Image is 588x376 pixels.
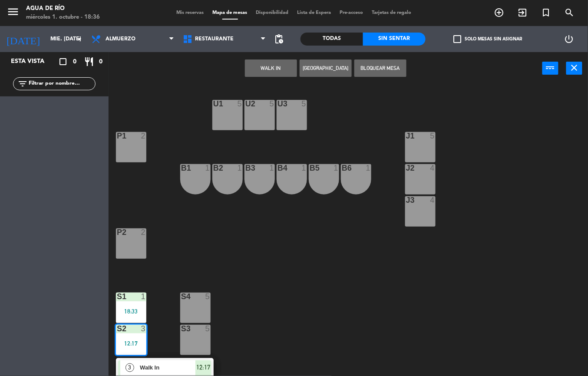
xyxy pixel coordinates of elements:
div: P1 [117,132,117,140]
div: 4 [430,196,436,204]
div: P2 [117,228,117,236]
i: filter_list [17,79,28,89]
button: power_input [542,62,558,75]
div: Sin sentar [363,33,426,46]
div: 1 [205,164,211,172]
div: B3 [245,164,246,172]
button: close [566,62,582,75]
div: 5 [430,132,436,140]
div: 1 [141,293,146,300]
div: J3 [406,196,406,204]
div: 4 [430,164,436,172]
span: Almuerzo [106,36,135,42]
div: B1 [181,164,182,172]
span: 3 [126,363,134,372]
div: B4 [277,164,278,172]
label: Solo mesas sin asignar [454,35,522,43]
div: 1 [302,164,307,172]
input: Filtrar por nombre... [28,79,95,89]
button: [GEOGRAPHIC_DATA] [300,59,352,77]
i: arrow_drop_down [74,34,85,44]
i: crop_square [58,56,68,67]
div: 5 [205,325,211,333]
div: 5 [302,100,307,108]
span: Mapa de mesas [208,10,252,15]
i: turned_in_not [541,7,552,18]
div: 1 [366,164,371,172]
div: S4 [181,293,182,300]
i: restaurant [84,56,94,67]
span: Lista de Espera [293,10,336,15]
button: menu [7,5,20,21]
div: S2 [117,325,117,333]
span: Walk In [140,363,195,372]
span: 0 [73,57,76,67]
div: 5 [238,100,243,108]
div: 5 [270,100,275,108]
div: Agua de río [26,4,100,13]
div: U2 [245,100,246,108]
div: B6 [342,164,342,172]
div: J1 [406,132,406,140]
button: WALK IN [245,59,297,77]
span: pending_actions [274,34,284,44]
div: J2 [406,164,406,172]
div: B2 [213,164,214,172]
div: Todas [301,33,363,46]
div: U1 [213,100,214,108]
i: search [565,7,575,18]
i: menu [7,5,20,18]
span: Disponibilidad [252,10,293,15]
div: 1 [334,164,339,172]
i: power_settings_new [564,34,575,44]
span: 12:17 [197,362,211,373]
div: 18:33 [116,308,146,314]
span: 0 [99,57,102,67]
div: 12:17 [116,340,146,346]
div: U3 [277,100,278,108]
div: 2 [141,228,146,236]
div: 5 [205,293,211,300]
span: Restaurante [195,36,234,42]
div: 2 [141,132,146,140]
span: Pre-acceso [336,10,368,15]
span: Mis reservas [172,10,208,15]
div: S3 [181,325,182,333]
div: B5 [310,164,310,172]
span: Tarjetas de regalo [368,10,416,15]
div: S1 [117,293,117,300]
span: check_box_outline_blank [454,35,462,43]
button: Bloquear Mesa [354,59,406,77]
i: add_circle_outline [494,7,505,18]
div: 3 [141,325,146,333]
div: 1 [238,164,243,172]
div: 1 [270,164,275,172]
i: exit_to_app [518,7,528,18]
div: Esta vista [4,56,63,67]
i: power_input [545,63,556,73]
div: miércoles 1. octubre - 18:36 [26,13,100,22]
i: close [569,63,580,73]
